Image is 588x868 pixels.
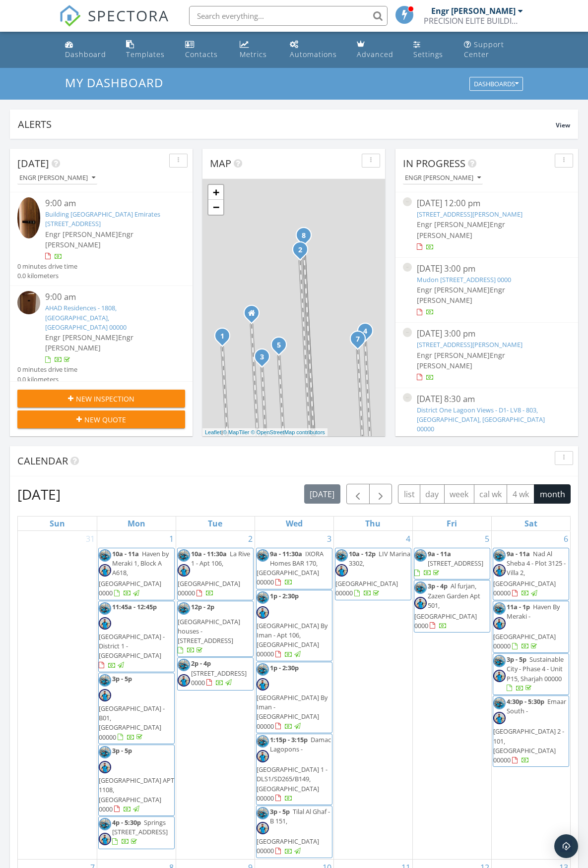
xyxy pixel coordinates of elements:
[178,602,240,655] a: 12p - 2p [GEOGRAPHIC_DATA] houses - [STREET_ADDRESS]
[445,517,459,530] a: Friday
[335,548,411,600] a: 10a - 12p LIV Marina 3302, [GEOGRAPHIC_DATA] 00000
[414,581,427,594] img: whatsapp_image_20250707_at_11.08.19_am.jpeg
[493,549,566,598] a: 9a - 11a Nad Al Sheba 4 - Plot 3125 - Villa 2, [GEOGRAPHIC_DATA] 00000
[223,429,250,435] a: © MapTiler
[112,818,168,846] a: 4p - 5:30p Springs [STREET_ADDRESS]
[256,548,332,589] a: 9a - 11:30a IXORA Homes BAR 170, [GEOGRAPHIC_DATA] 00000
[493,549,506,562] img: whatsapp_image_20250707_at_11.08.19_am.jpeg
[404,531,412,547] a: Go to September 4, 2025
[17,197,185,281] a: 9:00 am Building [GEOGRAPHIC_DATA] Emirates [STREET_ADDRESS] Engr [PERSON_NAME]Engr [PERSON_NAME]...
[17,291,40,314] img: 9538312%2Freports%2Feee79faa-b37e-4783-b347-b7be10619529%2Fcover_photos%2FM5AQsXUOAenNPFvd0vhP%2F...
[335,549,410,598] a: 10a - 12p LIV Marina 3302, [GEOGRAPHIC_DATA] 00000
[177,657,254,690] a: 2p - 4p [STREET_ADDRESS] 0000
[417,393,557,405] div: [DATE] 8:30 am
[99,602,111,615] img: whatsapp_image_20250707_at_11.08.19_am.jpeg
[270,807,290,816] span: 3p - 5p
[98,816,175,849] a: 4p - 5:30p Springs [STREET_ADDRESS]
[417,350,490,360] span: Engr [PERSON_NAME]
[97,531,176,859] td: Go to September 1, 2025
[99,674,165,742] a: 3p - 5p [GEOGRAPHIC_DATA] - B01, [GEOGRAPHIC_DATA] 00000
[491,531,570,859] td: Go to September 6, 2025
[17,484,61,504] h2: [DATE]
[403,157,465,170] span: In Progress
[257,549,324,587] span: IXORA Homes BAR 170, [GEOGRAPHIC_DATA] 00000
[167,531,176,547] a: Go to September 1, 2025
[246,531,255,547] a: Go to September 2, 2025
[464,40,504,59] div: Support Center
[257,750,269,762] img: whatsapp_image_20250426_at_15.23.14.jpeg
[257,807,330,856] span: Tilal Al Ghaf - B 151, [GEOGRAPHIC_DATA] 00000
[523,517,539,530] a: Saturday
[181,36,228,64] a: Contacts
[493,602,560,651] span: Haven By Meraki - [GEOGRAPHIC_DATA] 00000
[349,549,376,558] span: 10a - 12p
[417,285,505,305] span: Engr [PERSON_NAME]
[474,484,508,504] button: cal wk
[210,157,231,170] span: Map
[18,531,97,859] td: Go to August 31, 2025
[403,263,571,318] a: [DATE] 3:00 pm Mudon [STREET_ADDRESS] 0000 Engr [PERSON_NAME]Engr [PERSON_NAME]
[554,834,578,858] div: Open Intercom Messenger
[99,746,174,813] a: 3p - 5p [GEOGRAPHIC_DATA] APT 1108, [GEOGRAPHIC_DATA] 0000
[507,484,534,504] button: 4 wk
[17,410,185,428] button: New Quote
[84,414,126,425] span: New Quote
[17,172,97,185] button: Engr [PERSON_NAME]
[403,263,412,272] img: streetview
[562,531,570,547] a: Go to September 6, 2025
[403,172,483,185] button: Engr [PERSON_NAME]
[240,50,267,59] div: Metrics
[99,564,111,577] img: whatsapp_image_20250426_at_15.23.14.jpeg
[99,549,169,598] a: 10a - 11a Haven by Meraki 1, Block A A618, [GEOGRAPHIC_DATA] 0000
[353,36,402,64] a: Advanced
[358,339,364,345] div: La Violeta 2 - Villanova - 230, Dubai, Dubai 00000
[417,220,490,229] span: Engr [PERSON_NAME]
[428,581,448,590] span: 3p - 4p
[112,549,139,558] span: 10a - 11a
[257,663,269,676] img: whatsapp_image_20250707_at_11.08.19_am.jpeg
[363,517,383,530] a: Thursday
[177,548,254,600] a: 10a - 11:30a La Rive 1 - Apt 106, [GEOGRAPHIC_DATA] 00000
[363,328,367,335] i: 4
[178,602,190,615] img: whatsapp_image_20250707_at_11.08.19_am.jpeg
[257,663,327,731] a: 1p - 2:30p [GEOGRAPHIC_DATA] By Iman - [GEOGRAPHIC_DATA] 00000
[45,230,133,249] span: Engr [PERSON_NAME]
[325,531,333,547] a: Go to September 3, 2025
[257,549,269,562] img: whatsapp_image_20250707_at_11.08.19_am.jpeg
[191,659,247,687] a: 2p - 4p [STREET_ADDRESS] 0000
[369,484,392,504] button: Next month
[112,746,132,755] span: 3p - 5p
[45,333,118,342] span: Engr [PERSON_NAME]
[99,602,165,670] a: 11:45a - 12:45p [GEOGRAPHIC_DATA] - District 1 - [GEOGRAPHIC_DATA]
[279,345,285,350] div: Divine living - Al Barsha 711, Dubai, Dubai 0000
[208,185,223,200] a: Zoom in
[304,484,340,504] button: [DATE]
[17,390,185,407] button: New Inspection
[122,36,173,64] a: Templates
[18,117,556,131] div: Alerts
[403,197,571,252] a: [DATE] 12:00 pm [STREET_ADDRESS][PERSON_NAME] Engr [PERSON_NAME]Engr [PERSON_NAME]
[507,655,564,693] a: 3p - 5p Sustainable City - Phase 4 - Unit P15, Sharjah 00000
[413,50,443,59] div: Settings
[417,350,505,370] span: Engr [PERSON_NAME]
[414,580,490,633] a: 3p - 4p Al furjan, Zazen Garden Apt 501, [GEOGRAPHIC_DATA] 0000
[507,655,526,664] span: 3p - 5p
[178,564,190,577] img: whatsapp_image_20250426_at_15.23.14.jpeg
[112,818,168,836] span: Springs [STREET_ADDRESS]
[346,484,370,504] button: Previous month
[277,342,281,349] i: 5
[177,601,254,657] a: 12p - 2p [GEOGRAPHIC_DATA] houses - [STREET_ADDRESS]
[178,617,240,645] span: [GEOGRAPHIC_DATA] houses - [STREET_ADDRESS]
[208,200,223,215] a: Zoom out
[205,429,221,435] a: Leaflet
[300,249,306,255] div: AHAD Residences - 1808, Dubai, Dubai 00000
[45,230,118,239] span: Engr [PERSON_NAME]
[99,776,174,813] span: [GEOGRAPHIC_DATA] APT 1108, [GEOGRAPHIC_DATA] 0000
[493,602,506,615] img: whatsapp_image_20250707_at_11.08.19_am.jpeg
[428,549,451,558] span: 9a - 11a
[414,581,480,630] span: Al furjan, Zazen Garden Apt 501, [GEOGRAPHIC_DATA] 0000
[262,356,268,362] div: Pearl House By Imtiaz - JVC - 516, Dubai, Dubai 00000
[302,232,306,239] i: 8
[414,548,490,580] a: 9a - 11a [STREET_ADDRESS]
[409,36,452,64] a: Settings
